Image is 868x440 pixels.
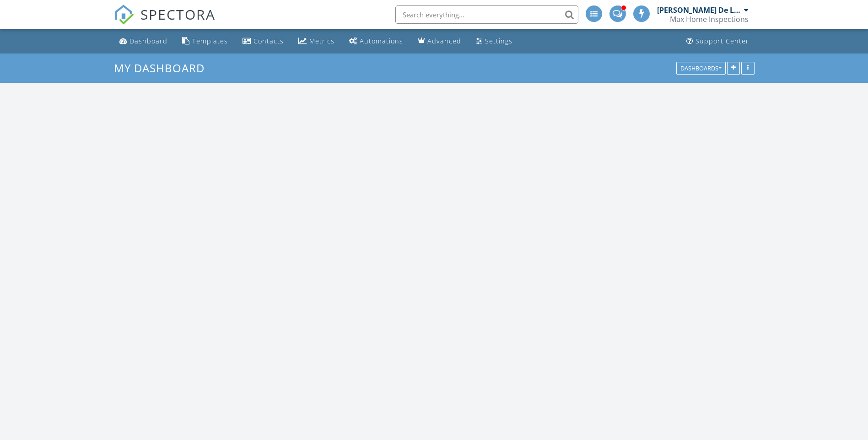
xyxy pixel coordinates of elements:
[114,12,216,32] a: SPECTORA
[178,33,232,50] a: Templates
[295,33,338,50] a: Metrics
[345,33,407,50] a: Automations (Advanced)
[239,33,287,50] a: Contacts
[427,37,461,45] div: Advanced
[360,37,403,45] div: Automations
[395,5,578,24] input: Search everything...
[657,5,742,15] div: [PERSON_NAME] De La [PERSON_NAME]
[676,62,726,75] button: Dashboards
[680,65,722,71] div: Dashboards
[485,37,512,45] div: Settings
[670,15,749,24] div: Max Home Inspections
[683,33,753,50] a: Support Center
[192,37,228,45] div: Templates
[114,60,212,75] a: My Dashboard
[695,37,749,45] div: Support Center
[253,37,284,45] div: Contacts
[114,5,134,25] img: The Best Home Inspection Software - Spectora
[309,37,334,45] div: Metrics
[472,33,516,50] a: Settings
[129,37,167,45] div: Dashboard
[116,33,171,50] a: Dashboard
[414,33,465,50] a: Advanced
[140,5,216,24] span: SPECTORA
